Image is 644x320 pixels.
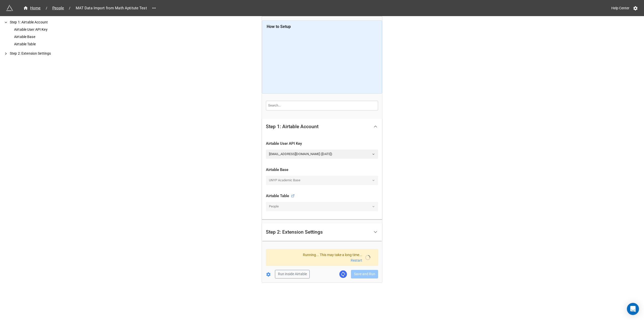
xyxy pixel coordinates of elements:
[73,5,150,11] span: MAT Data Import from Math Aptitute Test
[262,119,382,135] div: Step 1: Airtable Account
[266,101,378,110] input: Search...
[46,6,47,11] li: /
[262,135,382,219] div: Step 1: Airtable Account
[20,5,44,11] a: Home
[351,270,378,278] button: Save and Run
[13,34,80,40] div: Airtable Base
[262,223,382,241] div: Step 2: Extension Settings
[266,150,378,159] a: [EMAIL_ADDRESS][DOMAIN_NAME] ([DATE])
[20,5,150,11] nav: breadcrumb
[49,5,67,11] span: People
[266,230,323,235] div: Step 2: Extension Settings
[351,258,362,263] a: Restart
[275,270,310,278] button: Run inside Airtable
[267,24,291,29] b: How to Setup
[339,270,347,278] a: Sync Base Structure
[49,5,67,11] a: People
[69,6,70,11] li: /
[266,124,318,129] div: Step 1: Airtable Account
[266,167,378,173] div: Airtable Base
[266,141,378,147] div: Airtable User API Key
[9,20,80,25] div: Step 1: Airtable Account
[266,193,295,199] div: Airtable Table
[23,5,41,11] div: Home
[6,5,13,12] img: miniextensions-icon.73ae0678.png
[13,42,80,47] div: Airtable Table
[13,27,80,32] div: Airtable User API Key
[627,303,639,315] div: Open Intercom Messenger
[608,4,633,13] a: Help Center
[303,252,362,258] div: Running... This may take a long time...
[267,31,378,89] iframe: Import CSVs into Airtable Automatically using miniExtensions (2020 version)
[9,51,80,56] div: Step 2: Extension Settings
